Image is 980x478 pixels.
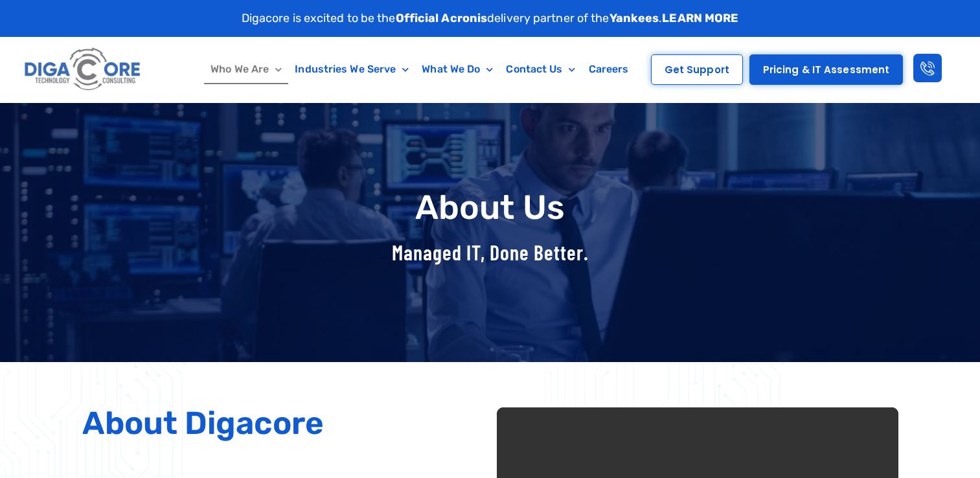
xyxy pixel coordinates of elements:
a: Contact Us [499,54,582,84]
a: Pricing & IT Assessment [749,54,903,85]
strong: Yankees [610,11,659,25]
h2: About Digacore [82,407,484,439]
span: Pricing & IT Assessment [763,65,889,74]
strong: Official Acronis [396,11,488,25]
a: Industries We Serve [288,54,415,84]
a: Careers [582,54,635,84]
span: Managed IT, Done Better. [392,240,589,264]
nav: Menu [197,54,643,84]
h1: About Us [76,189,905,226]
span: Get Support [665,65,729,74]
a: What We Do [415,54,499,84]
a: Get Support [651,54,743,85]
img: Digacore logo 1 [21,43,145,96]
a: LEARN MORE [662,11,738,25]
p: Digacore is excited to be the delivery partner of the . [242,10,739,27]
a: Who We Are [204,54,288,84]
